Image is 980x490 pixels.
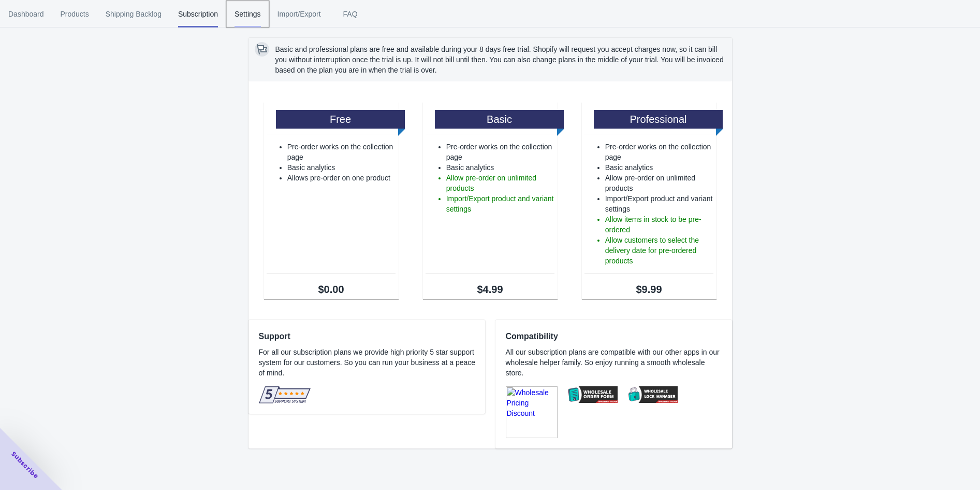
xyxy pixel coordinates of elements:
[605,142,714,162] li: Pre-order works on the collection page
[287,142,396,162] li: Pre-order works on the collection page
[426,284,555,295] span: $4.99
[506,386,558,438] img: Wholesale Pricing Discount
[287,173,396,183] li: Allows pre-order on one product
[446,162,555,173] li: Basic analytics
[584,284,714,295] span: $9.99
[605,214,714,235] li: Allow items in stock to be pre-ordered
[8,1,44,27] span: Dashboard
[446,173,555,193] li: Allow pre-order on unlimited products
[259,386,311,403] img: 5 star support
[506,347,722,378] p: All our subscription plans are compatible with our other apps in our wholesale helper family. So ...
[594,110,723,129] h1: Professional
[235,1,261,27] span: Settings
[446,142,555,162] li: Pre-order works on the collection page
[61,1,89,27] span: Products
[275,44,726,75] p: Basic and professional plans are free and available during your 8 days free trial. Shopify will r...
[626,386,678,403] img: Wholesale Lock Manager
[506,330,722,343] h2: Compatibility
[338,1,363,27] span: FAQ
[276,110,405,129] h1: Free
[9,450,40,481] span: Subscribe
[446,193,555,214] li: Import/Export product and variant settings
[435,110,564,129] h1: Basic
[259,330,483,343] h2: Support
[277,1,321,27] span: Import/Export
[566,386,618,403] img: single page order form
[287,162,396,173] li: Basic analytics
[106,1,162,27] span: Shipping Backlog
[605,235,714,266] li: Allow customers to select the delivery date for pre-ordered products
[605,193,714,214] li: Import/Export product and variant settings
[267,284,396,295] span: $0.00
[178,1,218,27] span: Subscription
[259,347,483,378] p: For all our subscription plans we provide high priority 5 star support system for our customers. ...
[605,162,714,173] li: Basic analytics
[605,173,714,193] li: Allow pre-order on unlimited products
